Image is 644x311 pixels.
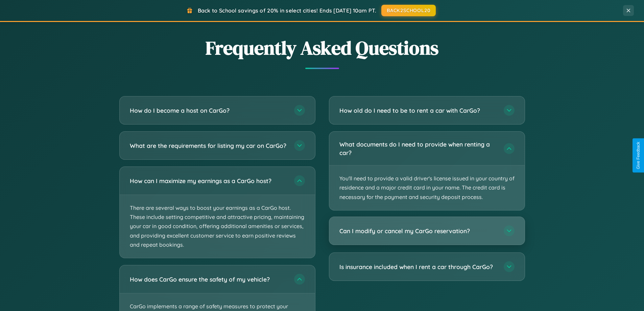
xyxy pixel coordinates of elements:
h3: How old do I need to be to rent a car with CarGo? [339,106,497,115]
div: Give Feedback [636,142,641,169]
span: Back to School savings of 20% in select cities! Ends [DATE] 10am PT. [198,7,376,14]
button: BACK2SCHOOL20 [381,5,436,16]
h3: Can I modify or cancel my CarGo reservation? [339,227,497,235]
p: There are several ways to boost your earnings as a CarGo host. These include setting competitive ... [120,195,315,258]
p: You'll need to provide a valid driver's license issued in your country of residence and a major c... [329,165,525,210]
h3: What documents do I need to provide when renting a car? [339,140,497,157]
h3: How does CarGo ensure the safety of my vehicle? [130,275,287,284]
h3: How can I maximize my earnings as a CarGo host? [130,177,287,185]
h2: Frequently Asked Questions [119,35,525,61]
h3: What are the requirements for listing my car on CarGo? [130,141,287,150]
h3: Is insurance included when I rent a car through CarGo? [339,263,497,271]
h3: How do I become a host on CarGo? [130,106,287,115]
